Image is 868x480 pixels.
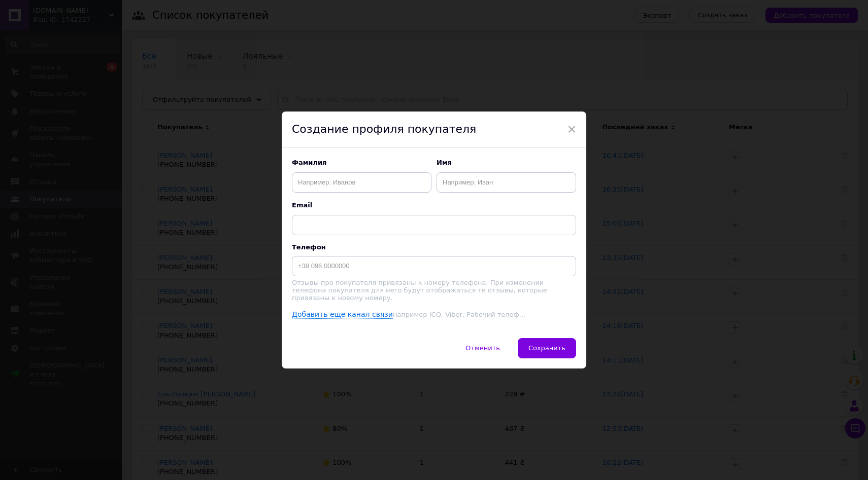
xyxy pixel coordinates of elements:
[292,201,576,210] span: Email
[437,172,576,193] input: Например: Иван
[292,172,431,193] input: Например: Иванов
[292,310,393,319] a: Добавить еще канал связи
[528,344,565,352] span: Сохранить
[567,121,576,138] span: ×
[282,112,586,148] div: Создание профиля покупателя
[437,158,576,167] span: Имя
[518,338,576,358] button: Сохранить
[465,344,500,352] span: Отменить
[292,158,431,167] span: Фамилия
[292,279,576,302] p: Отзывы про покупателя привязаны к номеру телефона. При изменении телефона покупателя для него буд...
[455,338,511,358] button: Отменить
[292,243,576,251] p: Телефон
[292,256,576,276] input: +38 096 0000000
[393,311,525,318] span: например ICQ, Viber, Рабочий телеф...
